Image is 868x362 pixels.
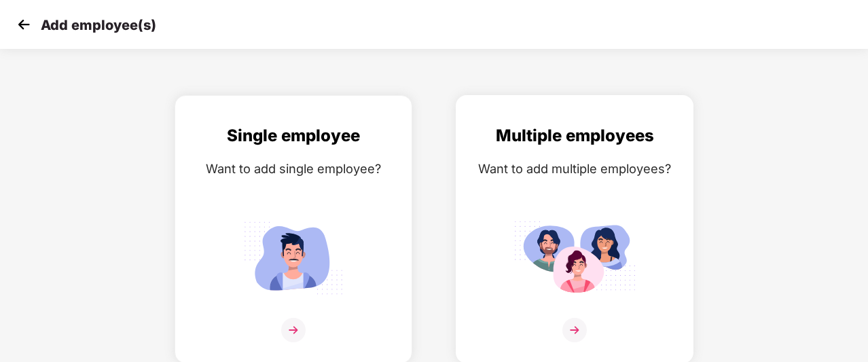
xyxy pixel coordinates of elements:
img: svg+xml;base64,PHN2ZyB4bWxucz0iaHR0cDovL3d3dy53My5vcmcvMjAwMC9zdmciIHdpZHRoPSIzMCIgaGVpZ2h0PSIzMC... [14,14,34,35]
div: Want to add multiple employees? [470,159,679,179]
img: svg+xml;base64,PHN2ZyB4bWxucz0iaHR0cDovL3d3dy53My5vcmcvMjAwMC9zdmciIGlkPSJTaW5nbGVfZW1wbG95ZWUiIH... [232,215,355,300]
img: svg+xml;base64,PHN2ZyB4bWxucz0iaHR0cDovL3d3dy53My5vcmcvMjAwMC9zdmciIHdpZHRoPSIzNiIgaGVpZ2h0PSIzNi... [281,318,306,342]
p: Add employee(s) [41,17,156,33]
div: Single employee [189,123,398,149]
img: svg+xml;base64,PHN2ZyB4bWxucz0iaHR0cDovL3d3dy53My5vcmcvMjAwMC9zdmciIGlkPSJNdWx0aXBsZV9lbXBsb3llZS... [513,215,636,300]
div: Multiple employees [470,123,679,149]
div: Want to add single employee? [189,159,398,179]
img: svg+xml;base64,PHN2ZyB4bWxucz0iaHR0cDovL3d3dy53My5vcmcvMjAwMC9zdmciIHdpZHRoPSIzNiIgaGVpZ2h0PSIzNi... [562,318,587,342]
